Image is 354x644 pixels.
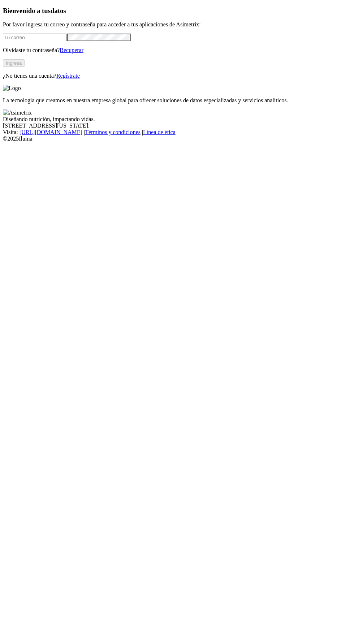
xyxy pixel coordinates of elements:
[3,123,351,129] div: [STREET_ADDRESS][US_STATE].
[143,129,176,135] a: Línea de ética
[3,97,351,104] p: La tecnología que creamos en nuestra empresa global para ofrecer soluciones de datos especializad...
[85,129,141,135] a: Términos y condiciones
[3,136,351,142] div: © 2025 Iluma
[3,59,25,67] button: Ingresa
[3,116,351,123] div: Diseñando nutrición, impactando vidas.
[3,47,351,53] p: Olvidaste tu contraseña?
[51,7,66,14] span: datos
[60,47,83,53] a: Recuperar
[3,34,67,41] input: Tu correo
[3,73,351,79] p: ¿No tienes una cuenta?
[3,7,351,15] h3: Bienvenido a tus
[20,129,82,135] a: [URL][DOMAIN_NAME]
[56,73,80,79] a: Regístrate
[3,21,351,28] p: Por favor ingresa tu correo y contraseña para acceder a tus aplicaciones de Asimetrix:
[3,110,32,116] img: Asimetrix
[3,129,351,136] div: Visita : | |
[3,85,21,91] img: Logo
